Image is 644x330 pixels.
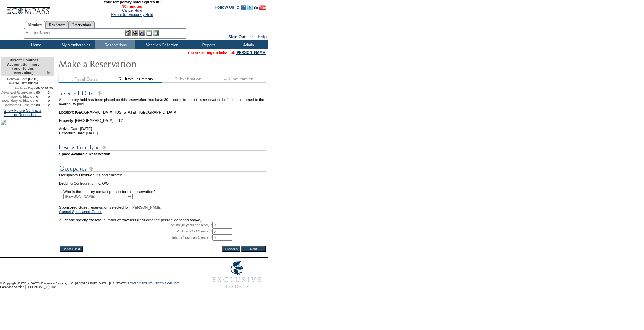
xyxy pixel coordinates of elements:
img: Shot-20-028.jpg [1,120,6,125]
a: Contract Reconciliation [4,113,42,117]
input: Cancel Hold [60,246,83,252]
td: Advanced Reservations: [1,90,36,95]
td: Sponsored Guest reservation selected for : [59,205,266,214]
img: Become our fan on Facebook [241,5,246,10]
td: Property: [GEOGRAPHIC_DATA] - 312 [59,114,266,123]
a: Reservations [69,21,95,28]
span: [PERSON_NAME] [131,205,162,210]
td: Space Available Reservation [59,152,266,156]
td: Location: [GEOGRAPHIC_DATA], [US_STATE] - [GEOGRAPHIC_DATA] [59,106,266,114]
td: 3 [44,90,54,95]
span: You are acting on behalf of: [187,50,266,55]
td: Primary Holiday Opt: [1,95,36,99]
td: Reservations [95,40,135,49]
td: RI Term Bundle [1,81,44,86]
a: Cancel Hold [122,8,142,12]
td: 69.00 [36,86,45,90]
td: 2. Please specify the total number of travelers (including the person identified above) [59,218,266,222]
td: 1. Who is the primary contact person for this reservation? [59,185,266,194]
img: Subscribe to our YouTube Channel [254,5,266,10]
td: Secondary Holiday Opt: [1,99,36,103]
td: Reports [188,40,228,49]
td: 0 [44,99,54,103]
td: Arrival Date: [DATE] [59,123,266,131]
img: step4_state1.gif [214,76,266,83]
img: step3_state1.gif [162,76,214,83]
img: Compass Home [6,1,51,16]
td: Admin [228,40,268,49]
td: 0 [36,99,45,103]
a: Become our fan on Facebook [241,7,246,11]
img: Impersonate [139,30,145,36]
td: Occupancy Limit: adults and children. [59,173,266,177]
img: subTtlResType.gif [59,143,266,152]
a: PRIVACY POLICY [127,282,153,285]
td: Bedding Configuration: K, Q/Q [59,181,266,185]
img: step2_state2.gif [110,76,162,83]
td: Children (2 - 17 years): * [59,228,212,234]
span: 30 minutes [54,4,210,8]
img: step1_state3.gif [58,76,110,83]
td: 0 [44,95,54,99]
td: 90 [36,90,45,95]
td: Home [16,40,55,49]
img: subTtlSelectedDates.gif [59,89,266,98]
td: [DATE] [1,76,44,81]
a: Cancel Sponsored Guest [59,210,102,214]
img: Reservations [146,30,152,36]
td: A temporary hold has been placed on this reservation. You have 30 minutes to book this reservatio... [59,98,266,106]
a: Members [25,21,46,29]
a: Subscribe to our YouTube Channel [254,7,266,11]
img: b_calculator.gif [153,30,159,36]
td: 81.50 [44,86,54,90]
span: Level: [7,81,16,85]
a: [PERSON_NAME] [236,50,266,55]
td: Infants (less than 2 years): * [59,234,212,241]
input: Next [241,246,266,252]
span: Renewal Date: [7,77,28,81]
a: Return to Temporary Hold [111,12,153,17]
span: 6 [88,173,90,177]
td: Departure Date: [DATE] [59,131,266,135]
td: My Memberships [55,40,95,49]
td: Adults (18 years and older): * [59,222,212,228]
td: Available Days: [1,86,36,90]
td: 88 [36,103,45,107]
a: Show Future Contracts [4,108,41,113]
a: Help [258,35,267,39]
img: View [132,30,138,36]
a: Residences [46,21,69,28]
a: Follow us on Twitter [247,7,253,11]
img: Follow us on Twitter [247,5,253,10]
img: Exclusive Resorts [206,258,268,292]
span: Disc. [45,70,54,75]
td: Follow Us :: [215,4,239,12]
a: Sign Out [228,35,246,39]
td: 0 [36,95,45,99]
div: Member Name: [26,30,52,36]
td: Vacation Collection [135,40,188,49]
td: 2 [44,103,54,107]
td: Sponsored Guest Res: [1,103,36,107]
input: Previous [222,246,240,252]
img: Make Reservation [58,57,196,70]
a: TERMS OF USE [156,282,179,285]
img: b_edit.gif [125,30,131,36]
td: Current Contract Account Summary (prior to this reservation) [1,57,44,76]
img: subTtlOccupancy.gif [59,164,266,173]
span: :: [250,35,253,39]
